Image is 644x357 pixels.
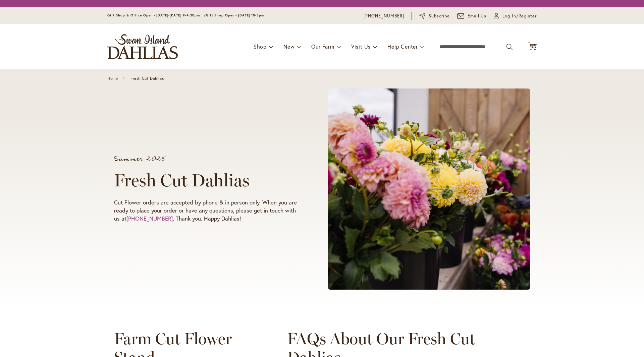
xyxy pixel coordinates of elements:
span: New [283,43,294,50]
a: Subscribe [419,13,450,19]
span: Fresh Cut Dahlias [130,76,164,81]
span: Log In/Register [502,13,537,19]
a: store logo [107,34,178,59]
span: Our Farm [311,43,334,50]
p: Cut Flower orders are accepted by phone & in person only. When you are ready to place your order ... [114,198,303,223]
button: Search [506,42,513,52]
a: Log In/Register [494,13,537,19]
span: Subscribe [429,13,450,19]
a: [PHONE_NUMBER] [364,13,404,19]
span: Email Us [468,13,487,19]
span: Visit Us [351,43,371,50]
span: Help Center [387,43,418,50]
h1: Fresh Cut Dahlias [114,170,303,190]
a: Email Us [457,13,487,19]
span: Gift Shop & Office Open - [DATE]-[DATE] 9-4:30pm / [107,13,206,17]
a: Home [107,76,118,81]
p: Summer 2025 [114,156,303,162]
span: Gift Shop Open - [DATE] 10-3pm [206,13,264,17]
span: Shop [254,43,267,50]
a: [PHONE_NUMBER] [126,215,173,222]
